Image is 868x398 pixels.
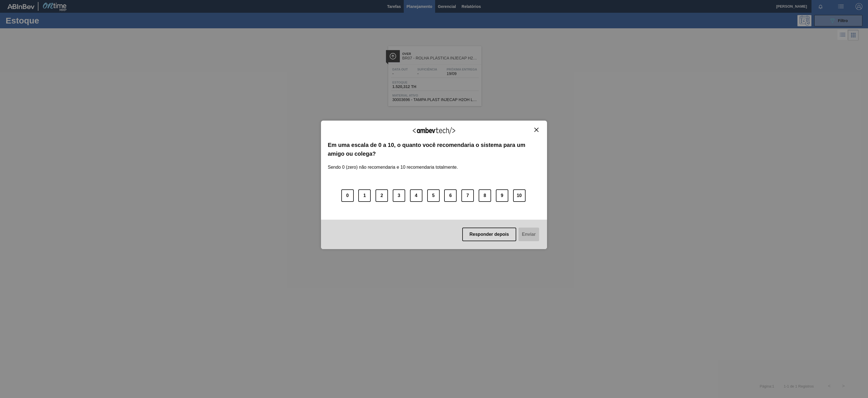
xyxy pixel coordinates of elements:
[462,228,517,241] button: Responder depois
[513,189,526,202] button: 10
[413,127,455,134] img: Logo Ambevtech
[341,189,354,202] button: 0
[479,189,491,202] button: 8
[410,189,422,202] button: 4
[444,189,457,202] button: 6
[328,158,458,170] label: Sendo 0 (zero) não recomendaria e 10 recomendaria totalmente.
[427,189,440,202] button: 5
[358,189,371,202] button: 1
[496,189,508,202] button: 9
[328,141,540,158] label: Em uma escala de 0 a 10, o quanto você recomendaria o sistema para um amigo ou colega?
[376,189,388,202] button: 2
[533,127,540,132] button: Close
[393,189,405,202] button: 3
[534,128,539,132] img: Close
[461,189,474,202] button: 7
